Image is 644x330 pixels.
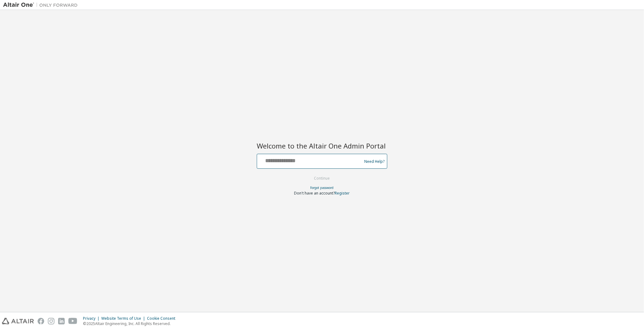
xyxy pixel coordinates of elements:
img: altair_logo.svg [2,318,34,324]
div: Cookie Consent [147,316,179,321]
img: instagram.svg [48,318,54,324]
a: Register [335,190,350,196]
img: youtube.svg [68,318,77,324]
img: facebook.svg [38,318,44,324]
span: Don't have an account? [294,190,335,196]
div: Privacy [83,316,101,321]
h2: Welcome to the Altair One Admin Portal [257,141,387,150]
img: linkedin.svg [58,318,65,324]
a: Forgot password [310,186,334,190]
div: Website Terms of Use [101,316,147,321]
img: Altair One [3,2,81,8]
p: © 2025 Altair Engineering, Inc. All Rights Reserved. [83,321,179,326]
